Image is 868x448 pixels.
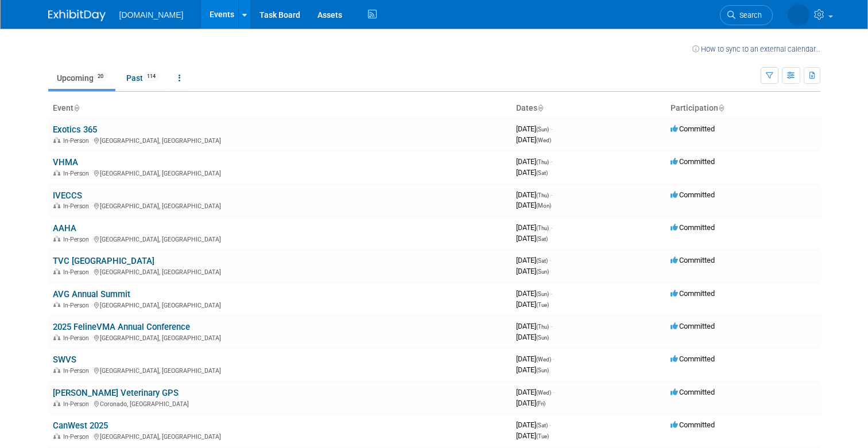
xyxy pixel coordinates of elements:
[53,302,60,307] img: In-Person Event
[63,236,92,243] span: In-Person
[536,268,549,275] span: (Sun)
[511,99,666,118] th: Dates
[516,267,549,275] span: [DATE]
[53,333,507,342] div: [GEOGRAPHIC_DATA], [GEOGRAPHIC_DATA]
[551,124,552,133] span: -
[516,420,551,429] span: [DATE]
[53,234,507,243] div: [GEOGRAPHIC_DATA], [GEOGRAPHIC_DATA]
[536,389,551,396] span: (Wed)
[516,388,555,396] span: [DATE]
[48,67,115,89] a: Upcoming20
[536,324,549,330] span: (Thu)
[536,137,551,143] span: (Wed)
[53,400,60,406] img: In-Person Event
[516,354,555,363] span: [DATE]
[516,289,552,298] span: [DATE]
[536,192,549,198] span: (Thu)
[516,124,552,133] span: [DATE]
[692,45,820,53] a: How to sync to an external calendar...
[671,256,715,264] span: Committed
[536,433,549,439] span: (Tue)
[536,400,545,407] span: (Fri)
[63,334,92,342] span: In-Person
[144,72,159,81] span: 114
[551,157,552,166] span: -
[516,223,552,232] span: [DATE]
[788,4,809,26] img: Lucas Smith
[53,135,507,145] div: [GEOGRAPHIC_DATA], [GEOGRAPHIC_DATA]
[718,103,724,112] a: Sort by Participation Type
[549,420,551,429] span: -
[53,365,507,375] div: [GEOGRAPHIC_DATA], [GEOGRAPHIC_DATA]
[119,10,184,20] span: [DOMAIN_NAME]
[516,322,552,330] span: [DATE]
[536,225,549,231] span: (Thu)
[551,322,552,330] span: -
[53,420,108,431] a: CanWest 2025
[536,302,549,308] span: (Tue)
[671,223,715,232] span: Committed
[671,354,715,363] span: Committed
[536,202,551,209] span: (Mon)
[671,157,715,166] span: Committed
[63,137,92,145] span: In-Person
[94,72,107,81] span: 20
[536,170,548,176] span: (Sat)
[516,399,545,407] span: [DATE]
[53,202,60,208] img: In-Person Event
[63,202,92,210] span: In-Person
[53,334,60,340] img: In-Person Event
[551,289,552,298] span: -
[516,234,548,243] span: [DATE]
[671,289,715,298] span: Committed
[53,137,60,143] img: In-Person Event
[53,256,154,266] a: TVC [GEOGRAPHIC_DATA]
[551,190,552,199] span: -
[53,223,76,233] a: AAHA
[53,289,130,299] a: AVG Annual Summit
[735,11,762,20] span: Search
[53,322,190,332] a: 2025 FelineVMA Annual Conference
[118,67,168,89] a: Past114
[671,388,715,396] span: Committed
[53,157,78,167] a: VHMA
[536,236,548,242] span: (Sat)
[516,256,551,264] span: [DATE]
[48,99,511,118] th: Event
[720,5,773,25] a: Search
[516,135,551,144] span: [DATE]
[53,399,507,408] div: Coronado, [GEOGRAPHIC_DATA]
[53,433,60,439] img: In-Person Event
[537,103,543,112] a: Sort by Start Date
[53,124,97,135] a: Exotics 365
[63,170,92,177] span: In-Person
[53,354,76,365] a: SWVS
[53,168,507,177] div: [GEOGRAPHIC_DATA], [GEOGRAPHIC_DATA]
[516,201,551,209] span: [DATE]
[53,190,82,201] a: IVECCS
[516,365,549,374] span: [DATE]
[671,190,715,199] span: Committed
[536,126,549,133] span: (Sun)
[63,400,92,408] span: In-Person
[48,10,106,21] img: ExhibitDay
[53,388,179,398] a: [PERSON_NAME] Veterinary GPS
[63,433,92,441] span: In-Person
[53,267,507,276] div: [GEOGRAPHIC_DATA], [GEOGRAPHIC_DATA]
[516,157,552,166] span: [DATE]
[63,268,92,276] span: In-Person
[553,354,555,363] span: -
[516,300,549,309] span: [DATE]
[536,334,549,341] span: (Sun)
[536,258,548,264] span: (Sat)
[53,201,507,210] div: [GEOGRAPHIC_DATA], [GEOGRAPHIC_DATA]
[551,223,552,232] span: -
[73,103,79,112] a: Sort by Event Name
[53,268,60,274] img: In-Person Event
[53,170,60,176] img: In-Person Event
[671,322,715,330] span: Committed
[53,300,507,309] div: [GEOGRAPHIC_DATA], [GEOGRAPHIC_DATA]
[53,431,507,441] div: [GEOGRAPHIC_DATA], [GEOGRAPHIC_DATA]
[666,99,820,118] th: Participation
[63,367,92,375] span: In-Person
